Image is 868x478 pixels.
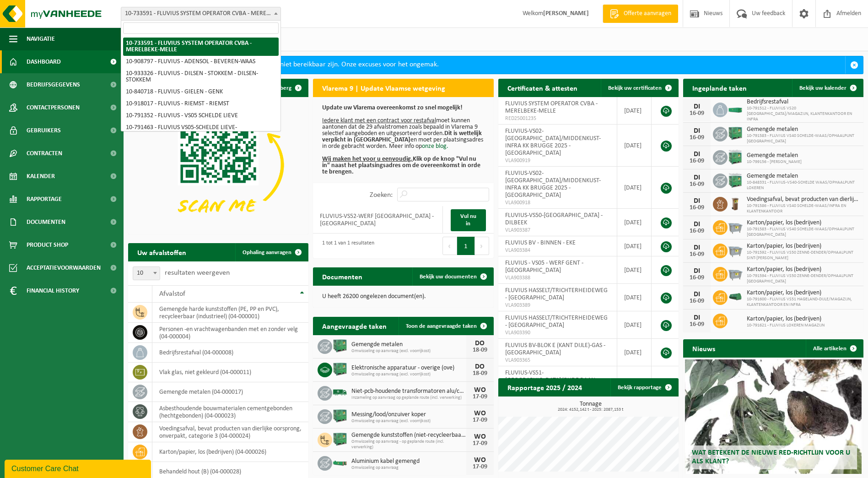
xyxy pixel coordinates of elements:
span: Bekijk uw documenten [420,274,477,280]
td: vlak glas, niet gekleurd (04-000011) [152,363,308,382]
div: 1 tot 1 van 1 resultaten [318,236,374,256]
u: Iedere klant met een contract voor restafval [322,117,436,124]
span: 10 [133,266,160,280]
td: [DATE] [617,125,652,167]
span: Karton/papier, los (bedrijven) [747,219,859,227]
span: Bedrijfsrestafval [747,98,859,106]
img: WB-0140-HPE-BN-01 [728,196,743,211]
span: Product Shop [27,234,68,256]
td: [DATE] [617,236,652,256]
a: Toon de aangevraagde taken [399,317,493,335]
span: Ophaling aanvragen [243,250,291,255]
div: DI [688,314,706,321]
span: Omwisseling op aanvraag (excl. voorrijkost) [351,418,466,424]
span: Karton/papier, los (bedrijven) [747,289,859,297]
span: Gemengde metalen [747,126,859,133]
img: PB-HB-1400-HPE-GN-11 [728,148,743,165]
div: 17-09 [471,440,489,447]
span: 10-791600 - FLUVIUS VS51 HAGELAND-DIJLE/MAGAZIJN, KLANTENKANTOOR EN INFRA [747,297,859,308]
span: VLA903387 [505,227,610,234]
li: 10-918017 - FLUVIUS - RIEMST - RIEMST [123,98,279,110]
td: asbesthoudende bouwmaterialen cementgebonden (hechtgebonden) (04-000023) [152,402,308,422]
span: Bedrijfsgegevens [27,73,80,96]
span: VLA903390 [505,329,610,337]
span: FLUVIUS HASSELT/TRICHTERHEIDEWEG - [GEOGRAPHIC_DATA] [505,315,608,329]
span: RED25001235 [505,115,610,122]
td: [DATE] [617,167,652,209]
span: FLUVIUS SYSTEM OPERATOR CVBA - MERELBEKE-MELLE [505,100,598,114]
li: 10-840718 - FLUVIUS - GIELEN - GENK [123,86,279,98]
div: 16-09 [688,110,706,117]
h2: Aangevraagde taken [313,317,396,335]
span: 10-791512 - FLUVIUS VS20 [GEOGRAPHIC_DATA]/MAGAZIJN, KLANTENKANTOOR EN INFRA [747,106,859,122]
span: Navigatie [27,27,55,50]
strong: [PERSON_NAME] [543,10,589,17]
span: FLUVIUS HASSELT/TRICHTERHEIDEWEG - [GEOGRAPHIC_DATA] [505,287,608,301]
div: 16-09 [688,135,706,141]
span: Gemengde metalen [747,173,859,180]
td: [DATE] [617,339,652,366]
td: karton/papier, los (bedrijven) (04-000026) [152,442,308,462]
span: Financial History [27,279,79,302]
span: Voedingsafval, bevat producten van dierlijke oorsprong, onverpakt, categorie 3 [747,196,859,203]
button: Verberg [264,79,307,97]
img: HK-XC-10-GN-00 [332,458,348,467]
span: VLA903389 [505,302,610,309]
td: [DATE] [617,256,652,284]
b: Dit is wettelijk verplicht in [GEOGRAPHIC_DATA] [322,130,482,143]
span: 2024: 4152,142 t - 2025: 2087,153 t [503,407,679,412]
a: Ophaling aanvragen [235,243,307,261]
div: DO [471,340,489,347]
b: Update uw Vlarema overeenkomst zo snel mogelijk! [322,104,463,111]
span: VLA903384 [505,247,610,254]
div: 17-09 [471,394,489,400]
span: Gemengde metalen [351,341,466,348]
a: Bekijk uw kalender [792,79,863,97]
img: PB-HB-1400-HPE-GN-01 [332,338,348,353]
img: PB-HB-1400-HPE-GN-01 [332,408,348,424]
h2: Ingeplande taken [683,79,756,97]
div: DI [688,221,706,228]
p: U heeft 26200 ongelezen document(en). [322,293,484,300]
div: WO [471,433,489,440]
span: VLA903365 [505,357,610,364]
span: VLA903388 [505,274,610,282]
span: Kalender [27,165,55,188]
span: 10-791594 - FLUVIUS VS50 ZENNE-DENDER/OPHAALPUNT [GEOGRAPHIC_DATA] [747,273,859,284]
span: Messing/lood/onzuiver koper [351,411,466,418]
label: Zoeken: [370,191,393,199]
span: 10-733591 - FLUVIUS SYSTEM OPERATOR CVBA - MERELBEKE-MELLE [121,7,280,20]
div: 17-09 [471,464,489,470]
span: Verberg [271,85,291,91]
div: DI [688,127,706,135]
span: Dashboard [27,50,61,73]
div: 16-09 [688,251,706,258]
div: DI [688,103,706,110]
div: DI [688,291,706,298]
span: 10-791592 - FLUVIUS VS50 ZENNE-DENDER/OPHAALPUNT SINT-[PERSON_NAME] [747,250,859,261]
div: 18-09 [471,370,489,377]
span: Gemengde kunststoffen (niet-recycleerbaar), exclusief pvc [351,432,466,439]
span: Contactpersonen [27,96,80,119]
div: DI [688,174,706,181]
td: personen -en vrachtwagenbanden met en zonder velg (04-000004) [152,323,308,343]
span: Karton/papier, los (bedrijven) [747,315,825,323]
span: Inzameling op aanvraag op geplande route (incl. verwerking) [351,395,466,401]
span: FLUVIUS BV-BLOK E (KANT DIJLE)-GAS - [GEOGRAPHIC_DATA] [505,342,605,356]
span: Wat betekent de nieuwe RED-richtlijn voor u als klant? [692,449,850,465]
span: Elektronische apparatuur - overige (ove) [351,364,466,372]
td: gemengde metalen (04-000017) [152,382,308,402]
div: DO [471,363,489,370]
span: 10-733591 - FLUVIUS SYSTEM OPERATOR CVBA - MERELBEKE-MELLE [121,7,281,21]
span: FLUVIUS-VS02-[GEOGRAPHIC_DATA]/MIDDENKUST-INFRA KK BRUGGE 2025 - [GEOGRAPHIC_DATA] [505,128,601,157]
h3: Tonnage [503,401,679,412]
div: 18-09 [471,347,489,353]
td: [DATE] [617,284,652,311]
td: FLUVIUS-VS52-WERF [GEOGRAPHIC_DATA] - [GEOGRAPHIC_DATA] [313,206,443,234]
span: Toon de aangevraagde taken [406,323,477,329]
span: Contracten [27,142,62,165]
div: WO [471,386,489,394]
h2: Rapportage 2025 / 2024 [498,378,591,396]
span: FLUVIUS-VS50-[GEOGRAPHIC_DATA] - DILBEEK [505,212,603,226]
